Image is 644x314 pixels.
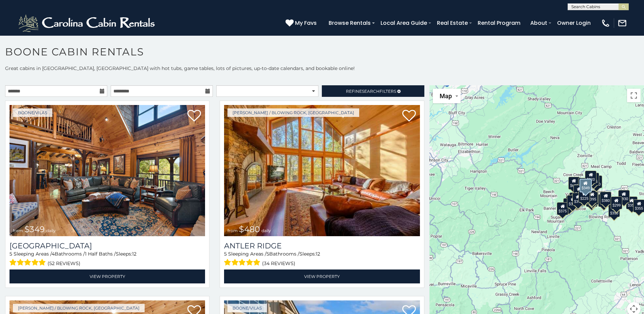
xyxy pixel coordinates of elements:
a: My Favs [286,19,318,28]
a: Real Estate [434,17,471,29]
a: Boone/Vilas [13,108,52,117]
span: Refine Filters [346,89,396,94]
a: Rental Program [474,17,524,29]
span: 5 [10,251,12,257]
a: RefineSearchFilters [322,85,424,97]
span: 12 [132,251,136,257]
span: from [13,228,23,233]
div: $380 [600,192,611,205]
span: daily [261,228,271,233]
h3: Diamond Creek Lodge [10,241,205,250]
a: Owner Login [554,17,594,29]
img: White-1-2.png [17,13,158,33]
button: Toggle fullscreen view [627,89,641,102]
div: Sleeping Areas / Bathrooms / Sleeps: [224,250,420,268]
div: $350 [608,204,620,217]
span: 4 [52,251,55,257]
span: 5 [266,251,269,257]
a: [PERSON_NAME] / Blowing Rock, [GEOGRAPHIC_DATA] [227,108,359,117]
div: $325 [567,195,578,208]
div: Sleeping Areas / Bathrooms / Sleeps: [10,250,205,268]
div: $395 [572,193,584,206]
button: Change map style [433,89,461,103]
a: Browse Rentals [325,17,374,29]
span: Map [440,92,452,100]
a: Boone/Vilas [227,304,267,312]
div: $930 [618,190,630,203]
a: [GEOGRAPHIC_DATA] [10,241,205,250]
img: mail-regular-white.png [618,18,627,28]
a: Local Area Guide [377,17,430,29]
div: $375 [557,202,568,215]
div: $355 [626,196,638,209]
div: $349 [579,179,592,192]
span: 5 [224,251,227,257]
a: View Property [10,269,205,283]
span: from [227,228,238,233]
img: Antler Ridge [224,105,420,236]
span: (52 reviews) [48,259,80,268]
div: $395 [586,190,598,203]
a: Add to favorites [187,109,201,123]
img: phone-regular-white.png [601,18,610,28]
a: Add to favorites [402,109,416,123]
span: (34 reviews) [262,259,295,268]
a: View Property [224,269,420,283]
span: 1 Half Baths / [85,251,116,257]
a: Antler Ridge [224,241,420,250]
div: $225 [578,190,590,203]
a: [PERSON_NAME] / Blowing Rock, [GEOGRAPHIC_DATA] [13,304,145,312]
span: $349 [24,224,45,234]
span: 12 [316,251,320,257]
span: My Favs [295,19,317,27]
div: $635 [568,177,580,190]
div: $695 [598,194,610,207]
span: daily [46,228,56,233]
span: Search [362,89,380,94]
div: $410 [573,185,585,198]
div: $565 [578,178,590,191]
div: $320 [585,171,596,184]
div: $299 [610,196,622,209]
a: About [527,17,551,29]
span: $480 [239,224,260,234]
a: Diamond Creek Lodge from $349 daily [10,105,205,236]
img: Diamond Creek Lodge [10,105,205,236]
a: Antler Ridge from $480 daily [224,105,420,236]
